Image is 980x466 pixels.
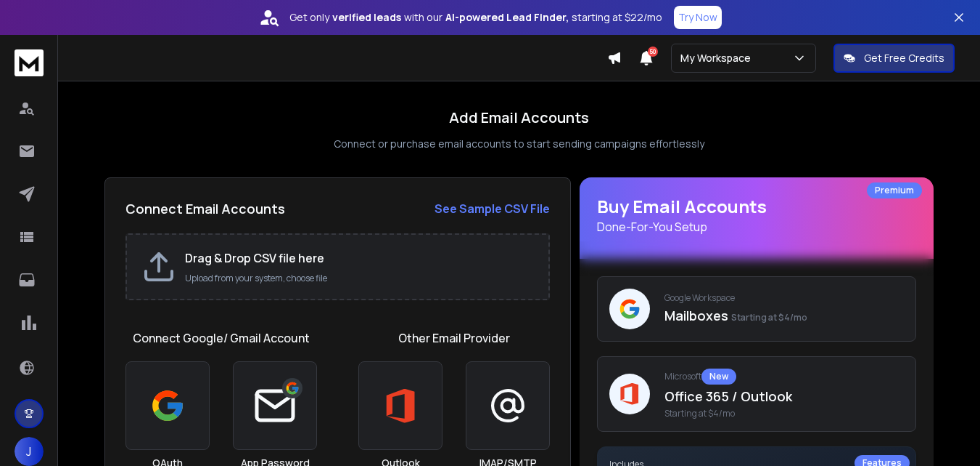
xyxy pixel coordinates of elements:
[867,182,922,198] div: Premium
[648,47,658,57] span: 50
[674,6,722,29] button: Try Now
[731,311,807,324] span: Starting at $4/mo
[15,49,44,76] img: logo
[185,273,534,284] p: Upload from your system, choose file
[664,369,904,385] p: Microsoft
[435,200,550,217] a: See Sample CSV File
[334,137,704,151] p: Connect or purchase email accounts to start sending campaigns effortlessly
[15,437,44,466] button: J
[449,108,589,128] h1: Add Email Accounts
[445,10,569,25] strong: AI-powered Lead Finder,
[133,329,310,347] h1: Connect Google/ Gmail Account
[664,408,904,419] span: Starting at $4/mo
[125,198,285,219] h2: Connect Email Accounts
[597,195,916,236] h1: Buy Email Accounts
[678,10,717,25] p: Try Now
[664,386,904,406] p: Office 365 / Outlook
[680,51,757,65] p: My Workspace
[435,201,550,217] strong: See Sample CSV File
[864,51,944,65] p: Get Free Credits
[833,44,955,73] button: Get Free Credits
[664,292,904,304] p: Google Workspace
[664,305,904,326] p: Mailboxes
[701,369,736,385] div: New
[597,218,916,236] p: Done-For-You Setup
[398,329,510,347] h1: Other Email Provider
[332,10,401,25] strong: verified leads
[185,249,534,267] h2: Drag & Drop CSV file here
[289,10,662,25] p: Get only with our starting at $22/mo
